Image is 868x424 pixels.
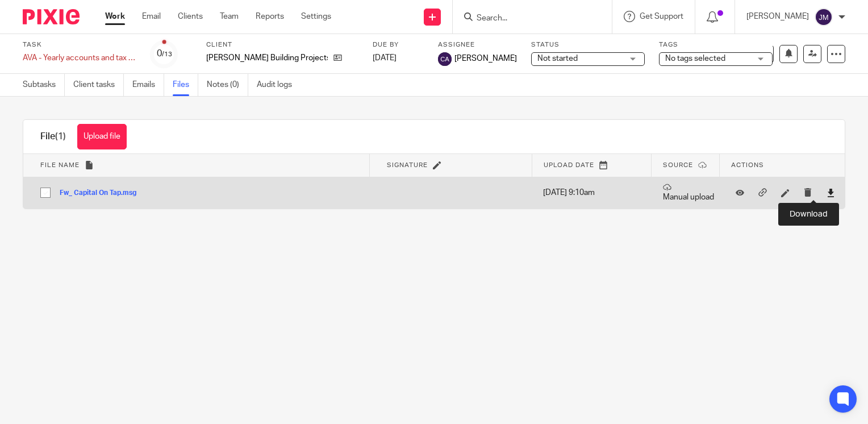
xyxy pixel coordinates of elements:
label: Client [206,40,358,49]
img: svg%3E [438,52,452,66]
a: Reports [256,11,284,22]
img: svg%3E [815,8,833,26]
a: Clients [178,11,203,22]
a: Emails [132,74,164,96]
a: Settings [301,11,331,22]
a: Subtasks [23,74,65,96]
span: File name [40,162,80,168]
a: Email [142,11,161,22]
a: Files [173,74,198,96]
label: Task [23,40,136,49]
label: Tags [659,40,773,49]
span: Signature [387,162,428,168]
div: 0 [157,47,172,60]
p: [PERSON_NAME] [746,11,809,22]
p: [PERSON_NAME] Building Projects Ltd [206,52,328,64]
a: Notes (0) [207,74,248,96]
span: [PERSON_NAME] [454,53,517,64]
span: Not started [537,55,578,63]
span: Actions [731,162,764,168]
a: Audit logs [257,74,301,96]
button: Upload file [77,124,127,149]
input: Search [475,14,578,24]
span: Source [663,162,693,168]
img: Pixie [23,9,80,24]
label: Assignee [438,40,517,49]
button: Fw_ Capital On Tap.msg [60,189,145,197]
label: Status [531,40,645,49]
a: Download [827,187,835,198]
a: Client tasks [73,74,124,96]
small: /13 [162,51,172,57]
p: Manual upload [663,183,714,203]
input: Select [35,182,56,203]
span: (1) [55,132,66,141]
span: No tags selected [665,55,725,63]
a: Team [220,11,239,22]
span: Get Support [640,13,683,20]
h1: File [40,131,66,143]
span: Upload date [544,162,594,168]
span: [DATE] [373,54,397,62]
p: [DATE] 9:10am [543,187,645,198]
div: AVA - Yearly accounts and tax return [23,52,136,64]
label: Due by [373,40,424,49]
a: Work [105,11,125,22]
